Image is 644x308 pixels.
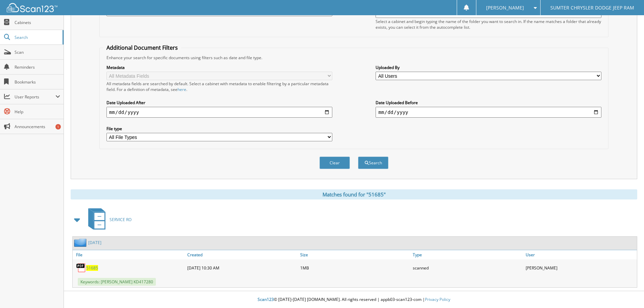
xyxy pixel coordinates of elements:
a: 51685 [86,265,98,271]
span: Help [15,109,60,115]
span: [PERSON_NAME] [486,6,524,10]
span: Keywords: [PERSON_NAME] KD417280 [78,278,156,286]
label: Date Uploaded After [106,100,332,105]
input: end [376,107,601,118]
div: 1 [55,124,61,129]
span: Search [15,34,59,40]
a: Created [186,250,299,259]
div: Enhance your search for specific documents using filters such as date and file type. [103,55,605,61]
legend: Additional Document Filters [103,44,181,51]
a: Privacy Policy [425,297,450,302]
div: © [DATE]-[DATE] [DOMAIN_NAME]. All rights reserved | appb03-scan123-com | [64,291,644,308]
a: User [524,250,637,259]
span: Scan [15,49,60,55]
div: scanned [411,261,524,275]
button: Clear [319,157,350,169]
div: 1MB [299,261,411,275]
div: Select a cabinet and begin typing the name of the folder you want to search in. If the name match... [376,19,601,30]
a: File [73,250,186,259]
div: Matches found for "51685" [71,189,637,199]
label: Date Uploaded Before [376,100,601,105]
a: [DATE] [88,240,101,245]
input: start [106,107,332,118]
button: Search [358,157,388,169]
span: Scan123 [258,297,274,302]
label: File type [106,126,332,132]
span: Announcements [15,124,60,129]
div: [DATE] 10:30 AM [186,261,299,275]
a: Size [299,250,411,259]
img: folder2.png [74,238,88,247]
img: PDF.png [76,263,86,273]
div: All metadata fields are searched by default. Select a cabinet with metadata to enable filtering b... [106,81,332,92]
a: SERVICE RO [84,206,132,233]
span: User Reports [15,94,55,100]
img: scan123-logo-white.svg [7,3,57,12]
a: here [177,87,186,92]
label: Metadata [106,65,332,70]
a: Type [411,250,524,259]
span: Bookmarks [15,79,60,85]
div: [PERSON_NAME] [524,261,637,275]
span: SUMTER CHRYSLER DODGE JEEP RAM [550,6,634,10]
span: SERVICE RO [110,217,132,222]
span: Cabinets [15,20,60,25]
span: Reminders [15,64,60,70]
label: Uploaded By [376,65,601,70]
